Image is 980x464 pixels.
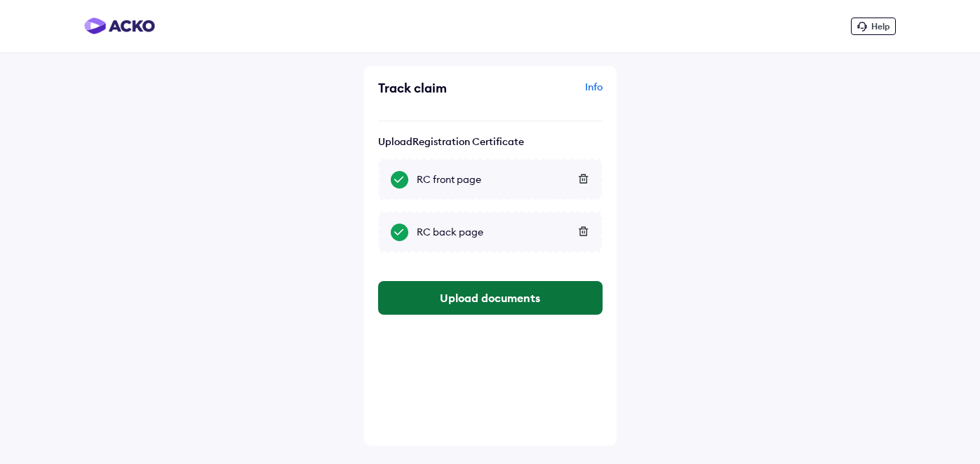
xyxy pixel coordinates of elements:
img: horizontal-gradient.png [84,18,155,34]
div: Info [494,80,603,107]
div: RC back page [417,225,590,239]
span: Help [871,21,890,32]
button: Upload documents [378,281,603,315]
p: Upload Registration Certificate [378,135,603,148]
div: RC front page [417,172,590,186]
div: Track claim [378,80,487,96]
